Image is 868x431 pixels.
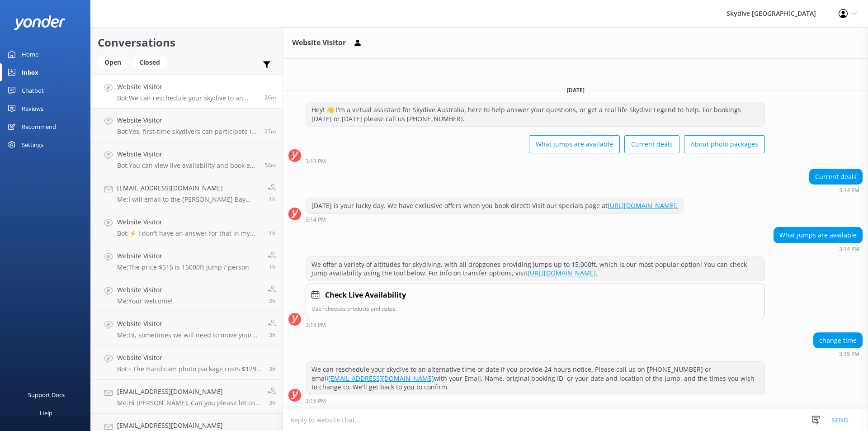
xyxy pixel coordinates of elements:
[306,198,683,213] div: [DATE] is your lucky day. We have exclusive offers when you book direct! Visit our specials page at
[774,227,862,243] div: What jumps are available
[269,195,276,203] span: Sep 29 2025 02:33pm (UTC +10:00) Australia/Brisbane
[22,118,56,136] div: Recommend
[40,404,52,422] div: Help
[813,350,863,357] div: Sep 29 2025 03:15pm (UTC +10:00) Australia/Brisbane
[91,312,283,346] a: Website VisitorMe:Hi, sometimes we will need to move your check in time due to the weather or ope...
[608,201,678,210] a: [URL][DOMAIN_NAME].
[269,331,276,339] span: Sep 29 2025 12:07pm (UTC +10:00) Australia/Brisbane
[132,56,167,69] div: Closed
[306,257,764,281] div: We offer a variety of altitudes for skydiving, with all dropzones providing jumps up to 15,000ft,...
[624,135,679,153] button: Current deals
[91,210,283,244] a: Website VisitorBot:⚡ I don't have an answer for that in my knowledge base. Please try and rephras...
[839,246,859,252] strong: 3:14 PM
[117,149,258,159] h4: Website Visitor
[529,135,620,153] button: What jumps are available
[311,304,759,313] p: User chooses products and dates.
[269,365,276,373] span: Sep 29 2025 12:04pm (UTC +10:00) Australia/Brisbane
[264,94,276,101] span: Sep 29 2025 03:15pm (UTC +10:00) Australia/Brisbane
[117,229,262,237] p: Bot: ⚡ I don't have an answer for that in my knowledge base. Please try and rephrase your questio...
[117,353,262,363] h4: Website Visitor
[264,128,276,135] span: Sep 29 2025 03:13pm (UTC +10:00) Australia/Brisbane
[117,251,249,261] h4: Website Visitor
[117,399,261,407] p: Me: Hi [PERSON_NAME], Can you please let us know which location and what date are you booking for?
[117,387,261,397] h4: [EMAIL_ADDRESS][DOMAIN_NAME]
[117,319,261,329] h4: Website Visitor
[91,75,283,109] a: Website VisitorBot:We can reschedule your skydive to an alternative time or date if you provide 2...
[809,187,863,193] div: Sep 29 2025 03:14pm (UTC +10:00) Australia/Brisbane
[91,380,283,414] a: [EMAIL_ADDRESS][DOMAIN_NAME]Me:Hi [PERSON_NAME], Can you please let us know which location and wh...
[117,331,261,339] p: Me: Hi, sometimes we will need to move your check in time due to the weather or operational reason.
[269,229,276,237] span: Sep 29 2025 02:19pm (UTC +10:00) Australia/Brisbane
[269,399,276,407] span: Sep 29 2025 11:57am (UTC +10:00) Australia/Brisbane
[117,365,262,373] p: Bot: - The Handicam photo package costs $129 per person and includes photos of your entire experi...
[306,217,326,223] strong: 3:14 PM
[117,285,173,295] h4: Website Visitor
[264,161,276,169] span: Sep 29 2025 02:51pm (UTC +10:00) Australia/Brisbane
[117,183,261,193] h4: [EMAIL_ADDRESS][DOMAIN_NAME]
[117,82,258,92] h4: Website Visitor
[325,289,406,301] h4: Check Live Availability
[117,195,261,204] p: Me: I will email to the [PERSON_NAME] Bay team to check your Ultimate package. Once it it complet...
[117,161,258,170] p: Bot: You can view live availability and book a tandem skydive online. Please visit the specific l...
[117,263,249,271] p: Me: The price $515 is 15000ft jump / person
[269,297,276,305] span: Sep 29 2025 12:51pm (UTC +10:00) Australia/Brisbane
[328,374,434,383] a: [EMAIL_ADDRESS][DOMAIN_NAME]
[91,176,283,210] a: [EMAIL_ADDRESS][DOMAIN_NAME]Me:I will email to the [PERSON_NAME] Bay team to check your Ultimate ...
[306,102,764,126] div: Hey! 👋 I'm a virtual assistant for Skydive Australia, here to help answer your questions, or get ...
[306,158,765,164] div: Sep 29 2025 03:13pm (UTC +10:00) Australia/Brisbane
[306,362,764,395] div: We can reschedule your skydive to an alternative time or date if you provide 24 hours notice. Ple...
[91,346,283,380] a: Website VisitorBot:- The Handicam photo package costs $129 per person and includes photos of your...
[839,351,859,357] strong: 3:15 PM
[91,109,283,142] a: Website VisitorBot:Yes, first-time skydivers can participate in tandem [GEOGRAPHIC_DATA], which a...
[269,263,276,271] span: Sep 29 2025 02:06pm (UTC +10:00) Australia/Brisbane
[774,246,863,252] div: Sep 29 2025 03:14pm (UTC +10:00) Australia/Brisbane
[306,322,326,328] strong: 3:15 PM
[117,217,262,227] h4: Website Visitor
[528,269,598,277] a: [URL][DOMAIN_NAME].
[684,135,765,153] button: About photo packages
[91,244,283,278] a: Website VisitorMe:The price $515 is 15000ft jump / person1h
[117,128,258,136] p: Bot: Yes, first-time skydivers can participate in tandem [GEOGRAPHIC_DATA], which are an incredib...
[22,81,44,99] div: Chatbot
[22,45,38,63] div: Home
[28,386,65,404] div: Support Docs
[839,188,859,193] strong: 3:14 PM
[22,63,38,81] div: Inbox
[292,37,346,49] h3: Website Visitor
[117,115,258,125] h4: Website Visitor
[91,142,283,176] a: Website VisitorBot:You can view live availability and book a tandem skydive online. Please visit ...
[22,99,43,118] div: Reviews
[117,94,258,102] p: Bot: We can reschedule your skydive to an alternative time or date if you provide 24 hours notice...
[22,136,43,154] div: Settings
[306,398,765,404] div: Sep 29 2025 03:15pm (UTC +10:00) Australia/Brisbane
[306,398,326,404] strong: 3:15 PM
[814,333,862,348] div: change time
[306,216,684,223] div: Sep 29 2025 03:14pm (UTC +10:00) Australia/Brisbane
[561,86,590,94] span: [DATE]
[98,57,132,67] a: Open
[117,297,173,305] p: Me: Your welcome!
[306,322,765,328] div: Sep 29 2025 03:15pm (UTC +10:00) Australia/Brisbane
[98,56,128,69] div: Open
[132,57,171,67] a: Closed
[117,421,262,431] h4: [EMAIL_ADDRESS][DOMAIN_NAME]
[14,15,66,30] img: yonder-white-logo.png
[98,34,276,51] h2: Conversations
[306,159,326,164] strong: 3:13 PM
[91,278,283,312] a: Website VisitorMe:Your welcome!2h
[810,169,862,185] div: Current deals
